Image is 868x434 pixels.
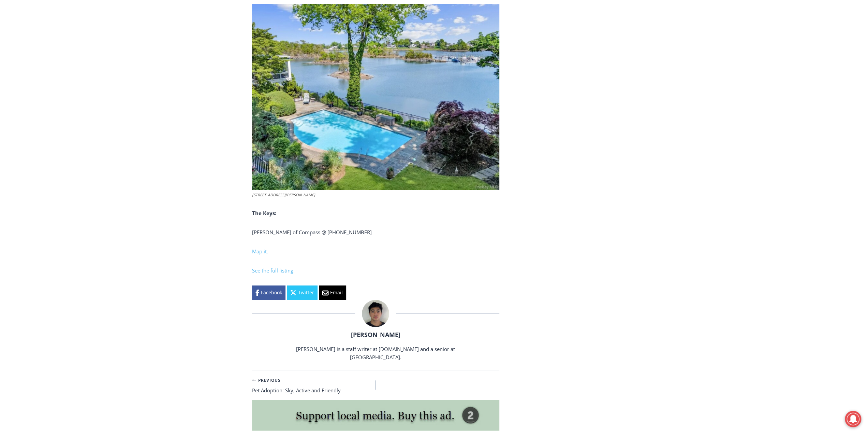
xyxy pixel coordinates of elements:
figcaption: [STREET_ADDRESS][PERSON_NAME] [252,192,499,198]
h4: [PERSON_NAME] Read Sanctuary Fall Fest: [DATE] [5,69,87,84]
a: PreviousPet Adoption: Sky, Active and Friendly [252,376,376,395]
span: Intern @ [DOMAIN_NAME] [178,68,316,83]
b: The Keys: [252,210,276,216]
img: Patel, Devan - bio cropped 200x200 [362,300,389,327]
div: 6 [79,58,83,65]
p: [PERSON_NAME] is a staff writer at [DOMAIN_NAME] and a senior at [GEOGRAPHIC_DATA]. [289,345,462,361]
img: 13 Kirby Lane, Rye [252,4,499,190]
small: Previous [252,377,281,383]
a: Facebook [252,285,285,300]
nav: Posts [252,376,499,395]
div: "The first chef I interviewed talked about coming to [GEOGRAPHIC_DATA] from [GEOGRAPHIC_DATA] in ... [172,0,322,66]
a: Intern @ [DOMAIN_NAME] [164,66,330,85]
img: support local media, buy this ad [252,400,499,431]
div: / [76,58,78,65]
a: See the full listing. [252,267,295,274]
a: Map it. [252,248,268,255]
span: [PERSON_NAME] of Compass @ [PHONE_NUMBER] [252,229,372,236]
a: [PERSON_NAME] [351,331,400,339]
a: Email [319,285,346,300]
div: 2 [71,58,74,65]
a: Twitter [287,285,318,300]
div: Birds of Prey: Falcon and hawk demos [71,20,95,56]
a: [PERSON_NAME] Read Sanctuary Fall Fest: [DATE] [0,68,99,85]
